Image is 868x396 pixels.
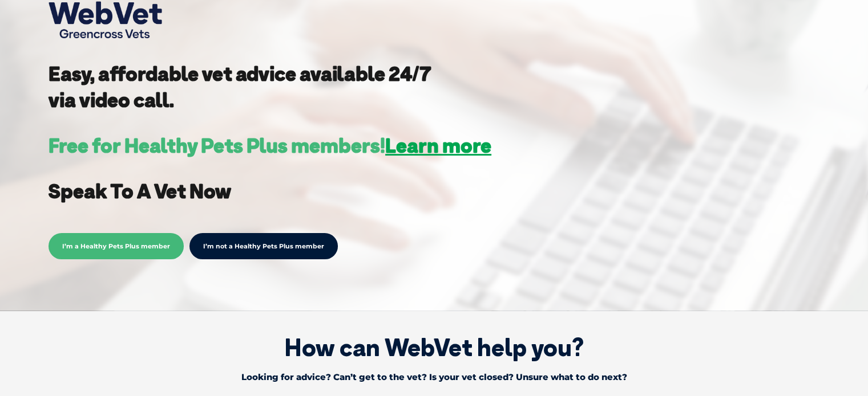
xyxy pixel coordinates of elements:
h3: Free for Healthy Pets Plus members! [49,136,491,156]
span: I’m a Healthy Pets Plus member [49,233,184,259]
strong: Speak To A Vet Now [49,178,231,203]
p: Looking for advice? Can’t get to the vet? Is your vet closed? Unsure what to do next? [100,368,768,387]
a: I’m not a Healthy Pets Plus member [189,233,338,259]
a: I’m a Healthy Pets Plus member [49,240,184,251]
a: Learn more [385,133,491,158]
strong: Easy, affordable vet advice available 24/7 via video call. [49,61,431,112]
h1: How can WebVet help you? [17,333,851,362]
